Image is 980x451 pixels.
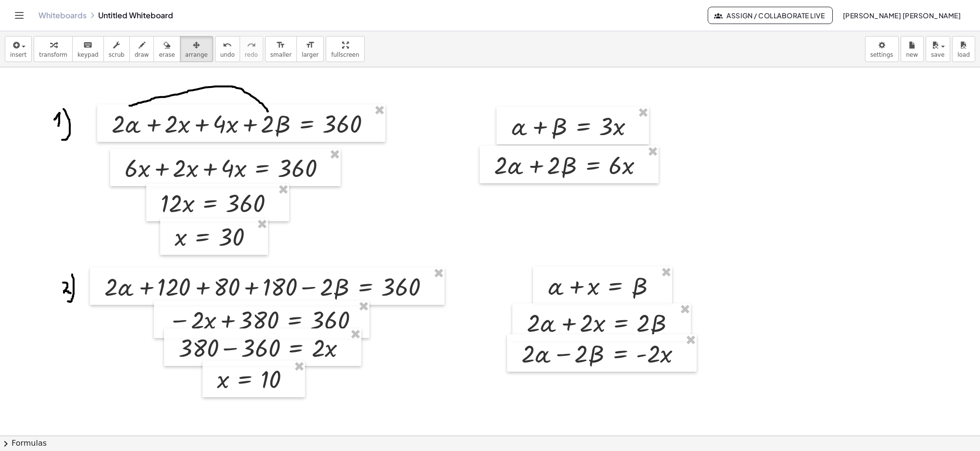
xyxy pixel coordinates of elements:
[12,8,27,23] button: Toggle navigation
[926,36,950,62] button: save
[185,51,208,58] span: arrange
[153,36,180,62] button: erase
[72,36,104,62] button: keyboardkeypad
[865,36,899,62] button: settings
[215,36,240,62] button: undoundo
[952,36,975,62] button: load
[39,51,67,58] span: transform
[38,11,87,20] a: Whiteboards
[220,51,235,58] span: undo
[276,39,285,51] i: format_size
[931,51,944,58] span: save
[83,39,92,51] i: keyboard
[835,7,968,24] button: [PERSON_NAME] [PERSON_NAME]
[223,39,232,51] i: undo
[135,51,149,58] span: draw
[103,36,130,62] button: scrub
[708,7,833,24] button: Assign / Collaborate Live
[305,39,315,51] i: format_size
[10,51,26,58] span: insert
[77,51,99,58] span: keypad
[296,36,324,62] button: format_sizelarger
[245,51,258,58] span: redo
[180,36,213,62] button: arrange
[716,11,825,20] span: Assign / Collaborate Live
[240,36,263,62] button: redoredo
[842,11,961,20] span: [PERSON_NAME] [PERSON_NAME]
[247,39,256,51] i: redo
[5,36,32,62] button: insert
[270,51,292,58] span: smaller
[326,36,364,62] button: fullscreen
[870,51,893,58] span: settings
[129,36,154,62] button: draw
[331,51,359,58] span: fullscreen
[906,51,918,58] span: new
[159,51,175,58] span: erase
[109,51,125,58] span: scrub
[34,36,73,62] button: transform
[957,51,970,58] span: load
[901,36,924,62] button: new
[302,51,318,58] span: larger
[265,36,297,62] button: format_sizesmaller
